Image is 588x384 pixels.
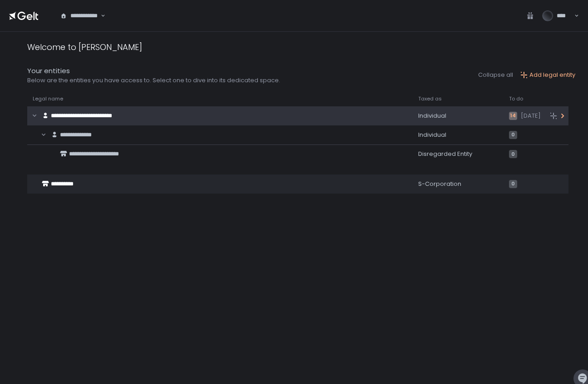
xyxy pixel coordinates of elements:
[27,76,280,85] div: Below are the entities you have access to. Select one to dive into its dedicated space.
[509,131,517,139] span: 0
[509,150,517,158] span: 0
[509,95,523,102] span: To do
[521,112,541,120] span: [DATE]
[418,112,498,120] div: Individual
[509,112,517,120] span: 14
[418,95,442,102] span: Taxed as
[27,41,142,53] div: Welcome to [PERSON_NAME]
[509,180,517,188] span: 0
[27,66,280,76] div: Your entities
[33,95,63,102] span: Legal name
[418,180,498,188] div: S-Corporation
[418,150,498,158] div: Disregarded Entity
[99,11,100,20] input: Search for option
[418,131,498,139] div: Individual
[478,71,513,79] button: Collapse all
[54,6,105,26] div: Search for option
[520,71,575,79] button: Add legal entity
